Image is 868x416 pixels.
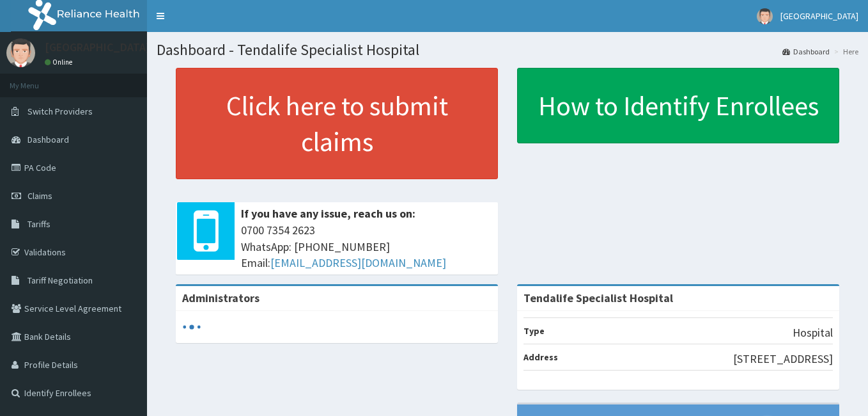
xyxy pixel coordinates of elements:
p: [GEOGRAPHIC_DATA] [45,42,150,53]
a: Click here to submit claims [176,68,498,179]
span: Switch Providers [27,106,93,117]
span: 0700 7354 2623 WhatsApp: [PHONE_NUMBER] Email: [241,222,492,271]
b: Address [523,351,558,363]
b: If you have any issue, reach us on: [241,206,415,221]
a: Dashboard [782,46,830,57]
a: How to Identify Enrollees [517,68,839,143]
span: Tariffs [27,218,50,230]
p: Hospital [793,324,833,341]
span: Claims [27,190,52,202]
img: User Image [6,38,35,67]
li: Here [831,46,858,57]
a: [EMAIL_ADDRESS][DOMAIN_NAME] [270,255,446,270]
p: [STREET_ADDRESS] [733,351,833,367]
span: [GEOGRAPHIC_DATA] [780,10,858,22]
img: User Image [757,8,773,24]
span: Tariff Negotiation [27,275,93,286]
svg: audio-loading [182,317,201,337]
b: Administrators [182,291,260,305]
b: Type [523,325,545,337]
h1: Dashboard - Tendalife Specialist Hospital [157,42,858,58]
span: Dashboard [27,134,69,145]
a: Online [45,58,75,67]
strong: Tendalife Specialist Hospital [523,291,673,305]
